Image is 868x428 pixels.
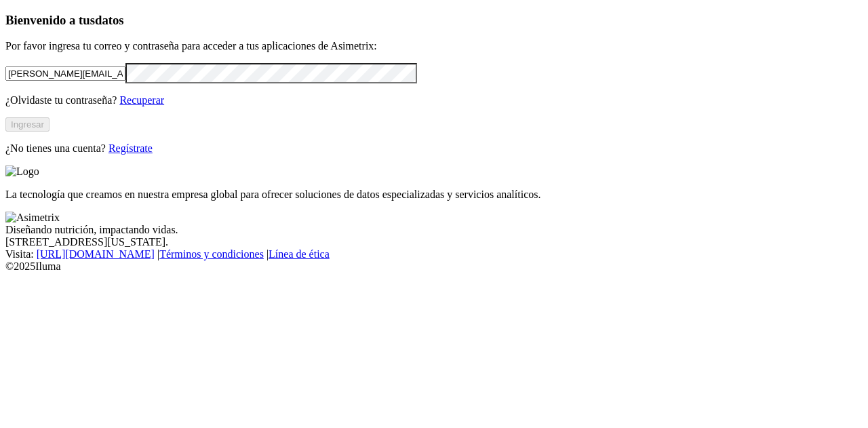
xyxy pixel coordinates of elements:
[269,248,330,260] a: Línea de ética
[119,94,164,106] a: Recuperar
[5,13,863,28] h3: Bienvenido a tus
[5,248,863,260] div: Visita : | |
[5,117,50,132] button: Ingresar
[5,142,863,155] p: ¿No tienes una cuenta?
[5,260,863,273] div: © 2025 Iluma
[37,248,155,260] a: [URL][DOMAIN_NAME]
[5,236,863,248] div: [STREET_ADDRESS][US_STATE].
[95,13,124,27] span: datos
[5,166,39,178] img: Logo
[5,189,863,201] p: La tecnología que creamos en nuestra empresa global para ofrecer soluciones de datos especializad...
[5,94,863,106] p: ¿Olvidaste tu contraseña?
[5,40,863,52] p: Por favor ingresa tu correo y contraseña para acceder a tus aplicaciones de Asimetrix:
[108,142,153,154] a: Regístrate
[5,66,125,81] input: Tu correo
[5,212,60,224] img: Asimetrix
[5,224,863,236] div: Diseñando nutrición, impactando vidas.
[159,248,264,260] a: Términos y condiciones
